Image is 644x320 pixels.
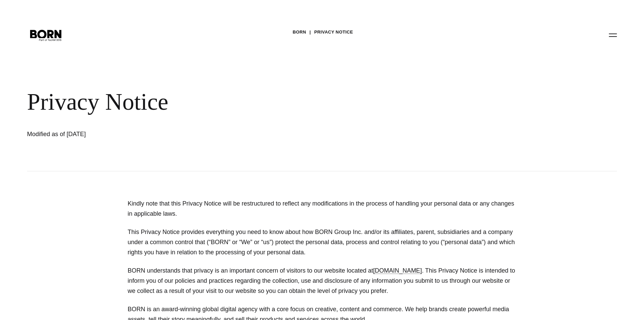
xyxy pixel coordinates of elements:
button: Open [605,28,621,42]
p: This Privacy Notice provides everything you need to know about how BORN Group Inc. and/or its aff... [128,227,517,257]
p: Kindly note that this Privacy Notice will be restructured to reflect any modifications in the pro... [128,198,517,219]
a: Privacy Notice [314,27,353,37]
h1: Modified as of [DATE] [27,129,230,139]
a: [DOMAIN_NAME] [373,267,422,274]
div: Privacy Notice [27,88,412,116]
p: BORN understands that privacy is an important concern of visitors to our website located at . Thi... [128,265,517,296]
a: BORN [293,27,306,37]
